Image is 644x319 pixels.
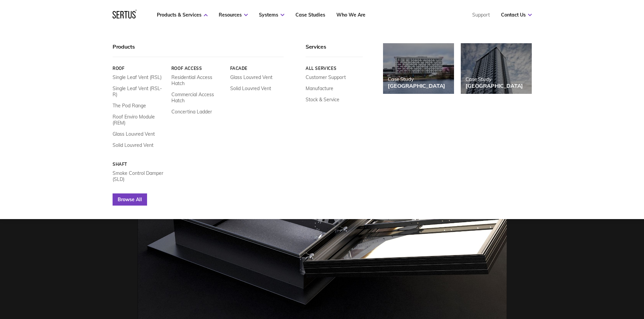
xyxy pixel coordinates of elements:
a: Contact Us [501,12,532,18]
a: Case Studies [295,12,325,18]
div: Case Study [388,76,445,82]
a: Roof Enviro Module (REM) [113,114,166,126]
a: Resources [219,12,248,18]
a: Facade [230,66,284,71]
a: Case Study[GEOGRAPHIC_DATA] [461,43,532,94]
div: Services [306,43,363,57]
a: Systems [259,12,284,18]
div: [GEOGRAPHIC_DATA] [388,82,445,89]
a: Single Leaf Vent (RSL-R) [113,85,166,98]
a: Roof Access [171,66,225,71]
a: Manufacture [306,85,333,91]
div: [GEOGRAPHIC_DATA] [466,82,523,89]
a: Concertina Ladder [171,109,212,115]
a: Case Study[GEOGRAPHIC_DATA] [383,43,454,94]
a: Stock & Service [306,97,339,103]
a: Products & Services [157,12,208,18]
div: Products [113,43,284,57]
a: Roof [113,66,166,71]
a: Residential Access Hatch [171,74,225,86]
a: Browse All [113,193,147,206]
a: Solid Louvred Vent [230,85,271,91]
a: Glass Louvred Vent [230,74,272,80]
a: Customer Support [306,74,346,80]
a: Smoke Control Damper (SLD) [113,170,166,182]
a: The Pod Range [113,103,146,109]
a: Glass Louvred Vent [113,131,155,137]
a: Support [472,12,490,18]
a: Shaft [113,162,166,167]
a: All services [306,66,363,71]
a: Commercial Access Hatch [171,91,225,104]
iframe: Chat Widget [522,241,644,319]
a: Solid Louvred Vent [113,142,153,148]
div: Case Study [466,76,523,82]
a: Single Leaf Vent (RSL) [113,74,162,80]
a: Who We Are [336,12,365,18]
